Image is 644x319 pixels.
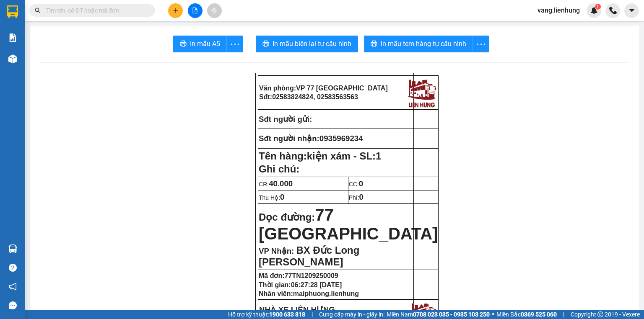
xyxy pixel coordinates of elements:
[376,150,381,162] span: 1
[190,39,220,49] span: In mẫu A5
[364,36,473,52] button: printerIn mẫu tem hàng tự cấu hình
[259,85,388,92] strong: Văn phòng:
[180,40,187,48] span: printer
[259,181,293,188] span: CR:
[173,36,227,52] button: printerIn mẫu A5
[272,93,358,100] span: 02583824824, 02583563563
[259,247,294,255] span: VP Nhận:
[207,3,222,18] button: aim
[563,310,564,319] span: |
[590,7,598,14] img: icon-new-feature
[312,310,313,319] span: |
[259,290,359,297] strong: Nhân viên:
[256,36,358,52] button: printerIn mẫu biên lai tự cấu hình
[9,264,17,272] span: question-circle
[291,281,342,288] span: 06:27:28 [DATE]
[35,8,41,13] span: search
[597,311,603,317] span: copyright
[381,39,466,49] span: In mẫu tem hàng tự cấu hình
[9,301,17,309] span: message
[492,313,494,316] span: ⚪️
[7,5,18,18] img: logo-vxr
[521,311,557,318] strong: 0369 525 060
[259,134,319,143] strong: Sđt người nhận:
[259,93,358,100] strong: Sđt:
[227,39,243,49] span: more
[273,39,351,49] span: In mẫu biên lai tự cấu hình
[496,310,557,319] span: Miền Bắc
[413,311,490,318] strong: 0708 023 035 - 0935 103 250
[473,36,489,52] button: more
[188,3,203,18] button: file-add
[46,6,145,15] input: Tìm tên, số ĐT hoặc mã đơn
[473,39,489,49] span: more
[359,193,364,201] span: 0
[269,311,305,318] strong: 1900 633 818
[226,36,243,52] button: more
[319,134,363,143] span: 0935969234
[269,179,293,188] span: 40.000
[259,194,284,201] span: Thu Hộ:
[173,8,179,13] span: plus
[349,181,364,188] span: CC:
[259,115,312,123] strong: Sđt người gửi:
[285,272,338,279] span: 77TN1209250009
[349,194,364,201] span: Phí:
[259,281,342,288] strong: Thời gian:
[609,7,617,14] img: phone-icon
[259,305,335,314] strong: NHÀ XE LIÊN HƯNG
[359,179,363,188] span: 0
[168,3,183,18] button: plus
[8,33,17,42] img: solution-icon
[307,150,382,162] span: kiện xám - SL:
[211,8,217,13] span: aim
[8,244,17,253] img: warehouse-icon
[259,272,338,279] strong: Mã đơn:
[406,77,438,108] img: logo
[387,310,490,319] span: Miền Nam
[628,7,636,14] span: caret-down
[531,5,587,15] span: vang.lienhung
[8,54,17,63] img: warehouse-icon
[624,3,639,18] button: caret-down
[595,4,601,10] sup: 1
[259,244,359,268] span: BX Đức Long [PERSON_NAME]
[280,193,284,201] span: 0
[371,40,377,48] span: printer
[319,310,384,319] span: Cung cấp máy in - giấy in:
[259,163,299,175] span: Ghi chú:
[9,283,17,291] span: notification
[259,206,438,243] span: 77 [GEOGRAPHIC_DATA]
[262,40,269,48] span: printer
[192,8,198,13] span: file-add
[296,85,388,92] span: VP 77 [GEOGRAPHIC_DATA]
[293,290,359,297] span: maiphuong.lienhung
[259,150,381,162] strong: Tên hàng:
[259,211,438,242] strong: Dọc đường:
[596,4,599,10] span: 1
[228,310,305,319] span: Hỗ trợ kỹ thuật:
